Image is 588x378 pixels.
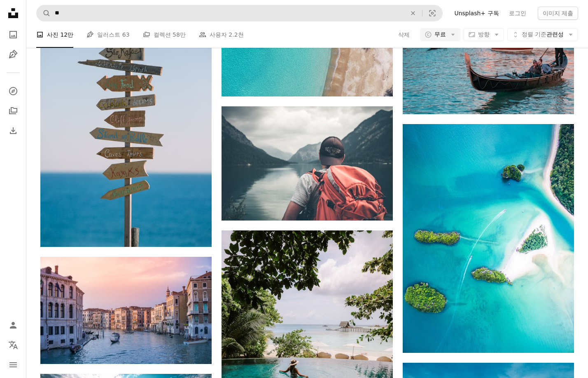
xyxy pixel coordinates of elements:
[222,106,393,221] img: 낮에 물과 산을 마주보고 있는 빨간 하이킹 배낭을 멘 남자
[5,26,21,43] a: 사진
[199,21,244,48] a: 사용자 2.2천
[538,7,578,20] button: 이미지 제출
[504,7,531,20] a: 로그인
[143,21,186,48] a: 컬렉션 58만
[403,124,574,353] img: 섬의 조감도
[522,31,564,39] span: 관련성
[40,257,212,364] img: 건물 사이의 수역에 곤돌라 사진
[404,5,422,21] button: 삭제
[398,28,410,41] button: 삭제
[5,357,21,373] button: 메뉴
[36,5,443,21] form: 사이트 전체에서 이미지 찾기
[173,30,186,39] span: 58만
[5,122,21,139] a: 다운로드 내역
[464,28,504,41] button: 방향
[40,307,212,314] a: 건물 사이의 수역에 곤돌라 사진
[222,355,393,362] a: 낮 동안 물가에 있는 여자
[5,5,21,23] a: 홈 — Unsplash
[5,83,21,99] a: 탐색
[5,103,21,119] a: 컬렉션
[5,317,21,333] a: 로그인 / 가입
[478,31,490,38] span: 방향
[222,160,393,167] a: 낮에 물과 산을 마주보고 있는 빨간 하이킹 배낭을 멘 남자
[422,5,442,21] button: 시각적 검색
[5,46,21,63] a: 일러스트
[229,30,243,39] span: 2.2천
[507,28,578,41] button: 정렬 기준관련성
[434,31,446,39] span: 무료
[522,31,546,38] span: 정렬 기준
[403,235,574,242] a: 섬의 조감도
[449,7,504,20] a: Unsplash+ 구독
[420,28,460,41] button: 무료
[40,114,212,122] a: 낮 동안 갈색 나무 도로 표지판
[86,21,129,48] a: 일러스트 63
[122,30,130,39] span: 63
[37,5,51,21] button: Unsplash 검색
[5,337,21,353] button: 언어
